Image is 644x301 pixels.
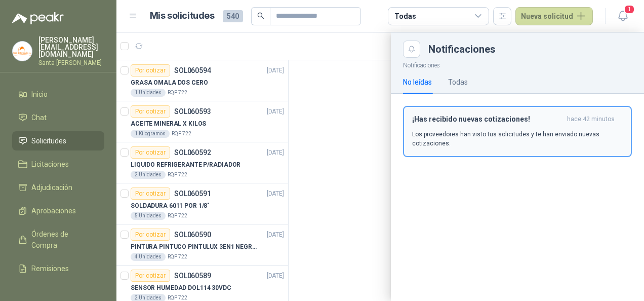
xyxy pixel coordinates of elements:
a: Solicitudes [12,131,104,150]
p: [PERSON_NAME] [EMAIL_ADDRESS][DOMAIN_NAME] [38,36,104,58]
span: hace 42 minutos [567,115,615,124]
span: Inicio [31,89,48,100]
button: 1 [614,7,632,25]
span: search [257,12,264,19]
div: Todas [448,77,468,88]
span: Órdenes de Compra [31,229,95,251]
button: Close [403,41,420,58]
a: Licitaciones [12,155,104,174]
button: Nueva solicitud [515,7,593,25]
span: Remisiones [31,263,69,274]
a: Chat [12,108,104,127]
h3: ¡Has recibido nuevas cotizaciones! [412,115,563,124]
span: Solicitudes [31,135,66,146]
p: Notificaciones [391,58,644,70]
span: 1 [624,5,635,14]
span: Aprobaciones [31,205,76,216]
div: Todas [394,11,416,22]
div: Notificaciones [428,44,632,54]
p: Los proveedores han visto tus solicitudes y te han enviado nuevas cotizaciones. [412,130,623,148]
a: Adjudicación [12,178,104,197]
img: Company Logo [13,42,32,61]
a: Remisiones [12,259,104,278]
a: Aprobaciones [12,201,104,220]
button: ¡Has recibido nuevas cotizaciones!hace 42 minutos Los proveedores han visto tus solicitudes y te ... [403,106,632,157]
p: Santa [PERSON_NAME] [38,60,104,66]
img: Logo peakr [12,12,64,24]
span: 540 [223,10,243,22]
h1: Mis solicitudes [150,9,215,23]
span: Licitaciones [31,159,69,170]
a: Órdenes de Compra [12,224,104,255]
div: No leídas [403,77,432,88]
span: Chat [31,112,47,123]
span: Adjudicación [31,182,72,193]
a: Inicio [12,85,104,104]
